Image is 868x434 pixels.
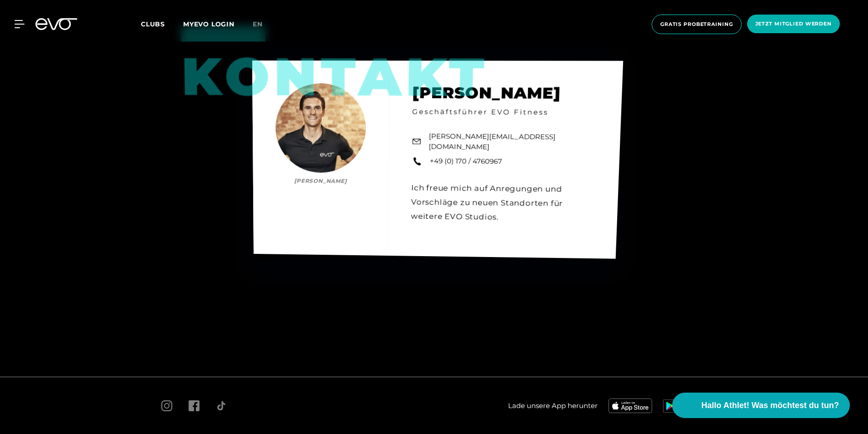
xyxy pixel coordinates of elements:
a: Clubs [141,20,183,28]
a: +49 (0) 170 / 4760967 [430,156,502,167]
span: Hallo Athlet! Was möchtest du tun? [701,399,839,412]
a: [PERSON_NAME][EMAIL_ADDRESS][DOMAIN_NAME] [429,131,597,153]
span: Clubs [141,20,165,28]
a: Jetzt Mitglied werden [744,15,843,34]
a: en [253,19,274,30]
a: Gratis Probetraining [649,15,744,34]
span: Jetzt Mitglied werden [755,20,832,28]
span: Lade unsere App herunter [508,401,598,411]
a: MYEVO LOGIN [183,20,234,28]
img: evofitness app [609,399,652,413]
span: Gratis Probetraining [660,20,733,28]
img: evofitness app [663,399,707,412]
button: Hallo Athlet! Was möchtest du tun? [672,393,850,418]
span: en [253,20,263,28]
